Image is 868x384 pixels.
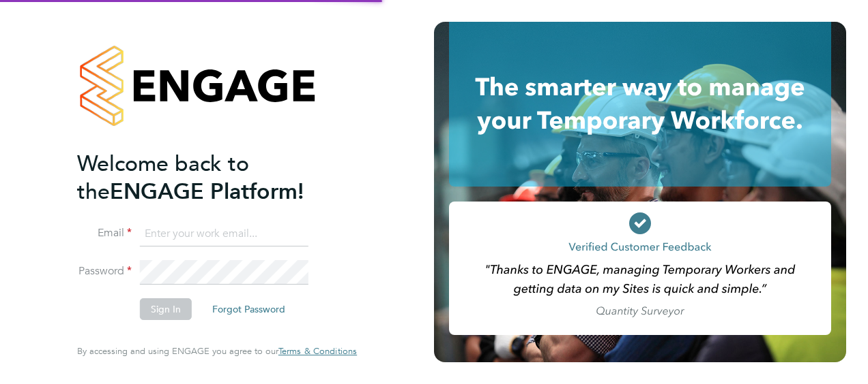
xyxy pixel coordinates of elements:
input: Enter your work email... [140,222,308,246]
span: Terms & Conditions [278,345,357,357]
span: Welcome back to the [77,150,249,205]
label: Email [77,226,132,240]
span: By accessing and using ENGAGE you agree to our [77,345,357,357]
h2: ENGAGE Platform! [77,150,343,206]
a: Terms & Conditions [278,346,357,357]
button: Forgot Password [201,298,296,320]
button: Sign In [140,298,192,320]
label: Password [77,264,132,278]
